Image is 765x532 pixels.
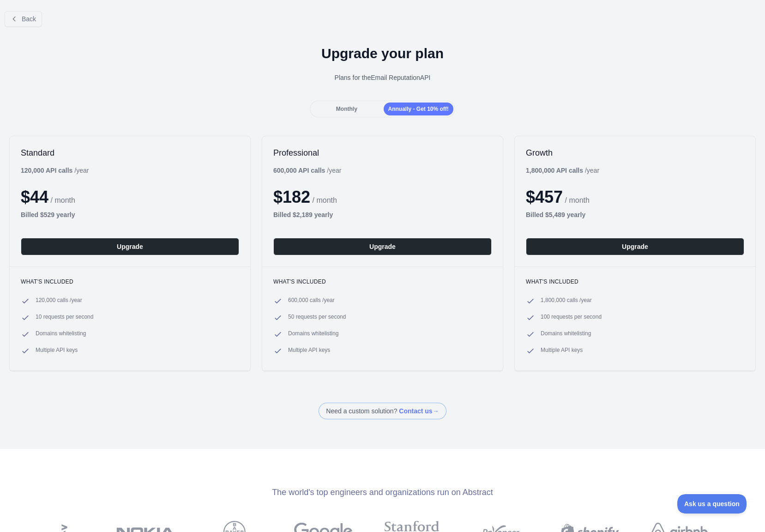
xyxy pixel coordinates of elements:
span: $ 182 [273,187,310,206]
b: Billed $ 2,189 yearly [273,211,333,218]
b: Billed $ 5,489 yearly [526,211,585,218]
span: $ 457 [526,187,563,206]
span: / month [565,196,590,204]
iframe: Toggle Customer Support [677,494,747,514]
span: / month [313,196,337,204]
